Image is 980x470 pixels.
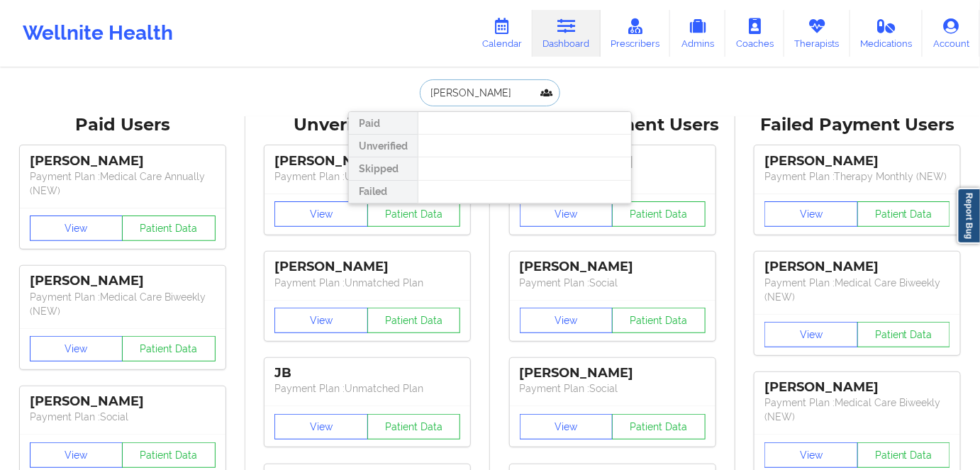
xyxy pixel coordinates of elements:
[764,169,950,184] p: Payment Plan : Therapy Monthly (NEW)
[30,153,216,169] div: [PERSON_NAME]
[520,381,706,396] p: Payment Plan : Social
[367,414,461,440] button: Patient Data
[274,308,368,333] button: View
[274,153,460,169] div: [PERSON_NAME]
[274,414,368,440] button: View
[764,153,950,169] div: [PERSON_NAME]
[274,276,460,290] p: Payment Plan : Unmatched Plan
[30,273,216,289] div: [PERSON_NAME]
[764,276,950,304] p: Payment Plan : Medical Care Biweekly (NEW)
[745,114,971,136] div: Failed Payment Users
[274,201,368,227] button: View
[274,169,460,184] p: Payment Plan : Unmatched Plan
[367,308,461,333] button: Patient Data
[367,201,461,227] button: Patient Data
[764,396,950,424] p: Payment Plan : Medical Care Biweekly (NEW)
[533,10,601,57] a: Dashboard
[612,308,706,333] button: Patient Data
[520,259,706,275] div: [PERSON_NAME]
[30,216,123,241] button: View
[520,365,706,381] div: [PERSON_NAME]
[923,10,980,57] a: Account
[857,201,951,227] button: Patient Data
[349,157,418,180] div: Skipped
[472,10,533,57] a: Calendar
[520,276,706,290] p: Payment Plan : Social
[764,259,950,275] div: [PERSON_NAME]
[10,114,235,136] div: Paid Users
[784,10,850,57] a: Therapists
[122,336,216,362] button: Patient Data
[601,10,671,57] a: Prescribers
[122,442,216,468] button: Patient Data
[857,322,951,347] button: Patient Data
[255,114,481,136] div: Unverified Users
[957,188,980,244] a: Report Bug
[850,10,923,57] a: Medications
[520,308,613,333] button: View
[612,414,706,440] button: Patient Data
[670,10,725,57] a: Admins
[857,442,951,468] button: Patient Data
[349,181,418,203] div: Failed
[520,201,613,227] button: View
[274,381,460,396] p: Payment Plan : Unmatched Plan
[764,442,858,468] button: View
[349,135,418,157] div: Unverified
[764,322,858,347] button: View
[30,442,123,468] button: View
[349,112,418,135] div: Paid
[274,259,460,275] div: [PERSON_NAME]
[122,216,216,241] button: Patient Data
[30,410,216,424] p: Payment Plan : Social
[520,414,613,440] button: View
[30,290,216,318] p: Payment Plan : Medical Care Biweekly (NEW)
[274,365,460,381] div: JB
[30,169,216,198] p: Payment Plan : Medical Care Annually (NEW)
[725,10,784,57] a: Coaches
[30,393,216,410] div: [PERSON_NAME]
[764,201,858,227] button: View
[30,336,123,362] button: View
[764,379,950,396] div: [PERSON_NAME]
[612,201,706,227] button: Patient Data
